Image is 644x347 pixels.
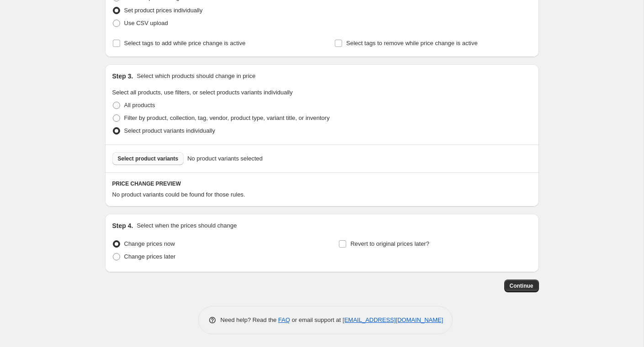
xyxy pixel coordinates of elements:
a: [EMAIL_ADDRESS][DOMAIN_NAME] [343,316,443,323]
span: Change prices later [124,253,176,260]
span: Select product variants individually [124,127,215,134]
span: No product variants selected [187,154,263,163]
span: All products [124,102,155,109]
span: Select product variants [118,155,179,162]
span: Need help? Read the [221,316,279,323]
span: Filter by product, collection, tag, vendor, product type, variant title, or inventory [124,114,330,121]
span: Select tags to remove while price change is active [346,40,478,47]
h2: Step 4. [112,221,133,230]
p: Select which products should change in price [137,72,255,81]
span: or email support at [290,316,343,323]
h2: Step 3. [112,72,133,81]
span: No product variants could be found for those rules. [112,191,245,198]
span: Set product prices individually [124,7,203,14]
span: Select tags to add while price change is active [124,40,246,47]
span: Revert to original prices later? [350,240,429,247]
span: Change prices now [124,240,175,247]
span: Select all products, use filters, or select products variants individually [112,89,293,96]
p: Select when the prices should change [137,221,237,230]
button: Continue [504,280,539,292]
h6: PRICE CHANGE PREVIEW [112,180,532,187]
span: Use CSV upload [124,20,168,26]
a: FAQ [278,316,290,323]
span: Continue [510,282,533,290]
button: Select product variants [112,152,184,165]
